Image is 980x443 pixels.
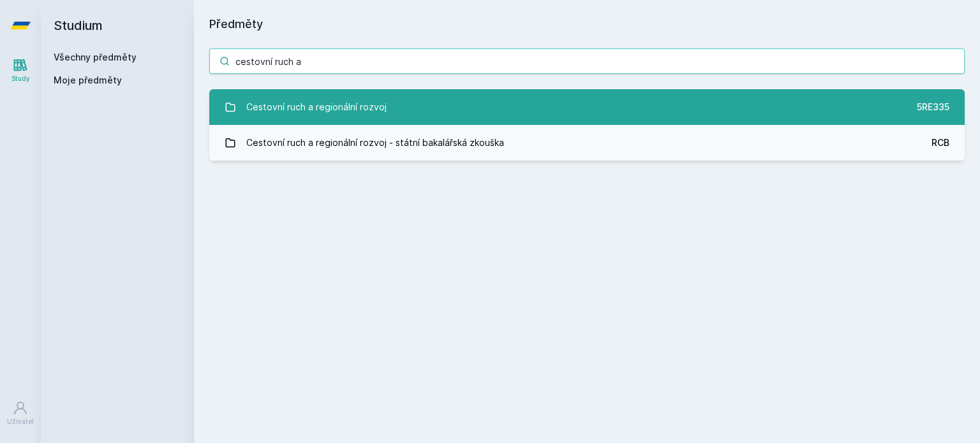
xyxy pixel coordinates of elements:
[917,101,949,113] div: 5RE335
[246,130,504,156] div: Cestovní ruch a regionální rozvoj - státní bakalářská zkouška
[246,94,387,120] div: Cestovní ruch a regionální rozvoj
[932,136,949,149] div: RCB
[3,51,38,90] a: Study
[209,125,965,161] a: Cestovní ruch a regionální rozvoj - státní bakalářská zkouška RCB
[7,417,34,426] div: Uživatel
[209,15,965,33] h1: Předměty
[11,74,30,84] div: Study
[209,89,965,125] a: Cestovní ruch a regionální rozvoj 5RE335
[209,48,965,74] input: Název nebo ident předmětu…
[3,394,38,433] a: Uživatel
[54,52,137,62] a: Všechny předměty
[54,74,122,87] span: Moje předměty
